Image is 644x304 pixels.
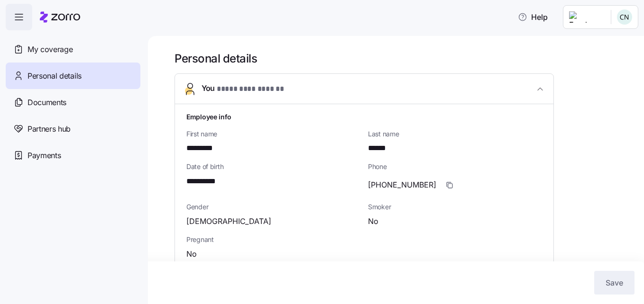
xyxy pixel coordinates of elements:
span: Partners hub [28,123,71,135]
h1: Personal details [175,51,631,66]
a: Personal details [6,63,140,89]
button: Save [594,271,635,295]
img: Employer logo [569,11,603,23]
a: My coverage [6,36,140,63]
a: Documents [6,89,140,116]
span: [PHONE_NUMBER] [368,179,436,191]
span: Last name [368,129,542,139]
span: Phone [368,162,542,171]
span: You [202,82,285,95]
span: Pregnant [186,235,542,244]
a: Partners hub [6,116,140,142]
span: Save [606,277,623,288]
a: Payments [6,142,140,169]
span: Gender [186,202,360,212]
img: 351a20c044c2281c16a2e5c70e37c396 [617,9,632,25]
span: [DEMOGRAPHIC_DATA] [186,215,271,227]
span: No [186,248,197,260]
span: No [368,215,378,227]
span: Date of birth [186,162,360,171]
span: Payments [28,150,61,161]
h1: Employee info [186,112,542,122]
span: First name [186,129,360,139]
span: My coverage [28,44,73,55]
span: Smoker [368,202,542,212]
span: Documents [28,97,66,108]
span: Help [518,11,548,23]
button: Help [510,8,555,27]
span: Personal details [28,70,82,82]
